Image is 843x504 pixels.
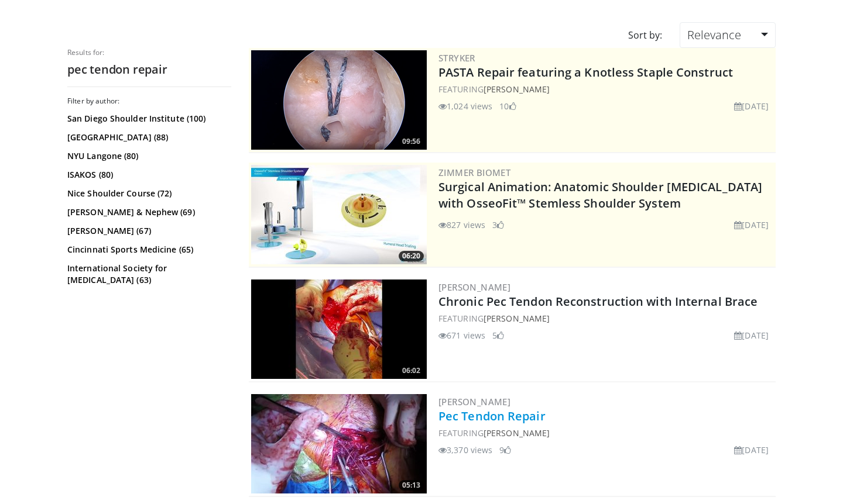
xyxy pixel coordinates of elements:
[492,329,504,341] li: 5
[492,219,504,231] li: 3
[438,312,773,325] div: FEATURING
[499,444,511,456] li: 9
[251,394,427,493] img: 18565c36-dd12-4acb-b6d2-a5a11f92d68b.300x170_q85_crop-smart_upscale.jpg
[67,169,228,181] a: ISAKOS (80)
[438,408,546,424] a: Pec Tendon Repair
[438,179,762,211] a: Surgical Animation: Anatomic Shoulder [MEDICAL_DATA] with OsseoFit™ Stemless Shoulder System
[619,22,671,48] div: Sort by:
[438,329,485,341] li: 671 views
[399,136,424,147] span: 09:56
[67,225,228,237] a: [PERSON_NAME] (67)
[438,294,758,309] a: Chronic Pec Tendon Reconstruction with Internal Brace
[438,167,510,178] a: Zimmer Biomet
[399,251,424,261] span: 06:20
[438,52,475,64] a: Stryker
[734,329,769,341] li: [DATE]
[67,244,228,256] a: Cincinnati Sports Medicine (65)
[438,396,510,408] a: [PERSON_NAME]
[438,444,492,456] li: 3,370 views
[399,480,424,491] span: 05:13
[438,64,733,80] a: PASTA Repair featuring a Knotless Staple Construct
[438,83,773,95] div: FEATURING
[734,444,769,456] li: [DATE]
[251,165,427,264] img: 84e7f812-2061-4fff-86f6-cdff29f66ef4.300x170_q85_crop-smart_upscale.jpg
[438,100,492,112] li: 1,024 views
[251,279,427,379] img: c74ce3af-79fa-410d-881d-333602a09ccc.300x170_q85_crop-smart_upscale.jpg
[484,427,550,439] a: [PERSON_NAME]
[680,22,776,48] a: Relevance
[734,100,769,112] li: [DATE]
[67,188,228,199] a: Nice Shoulder Course (72)
[67,263,228,286] a: International Society for [MEDICAL_DATA] (63)
[251,165,427,264] a: 06:20
[734,219,769,231] li: [DATE]
[67,132,228,143] a: [GEOGRAPHIC_DATA] (88)
[399,365,424,376] span: 06:02
[484,313,550,324] a: [PERSON_NAME]
[251,50,427,150] a: 09:56
[687,27,741,43] span: Relevance
[251,50,427,150] img: 84acc7eb-cb93-455a-a344-5c35427a46c1.png.300x170_q85_crop-smart_upscale.png
[438,219,485,231] li: 827 views
[67,113,228,125] a: San Diego Shoulder Institute (100)
[67,206,228,218] a: [PERSON_NAME] & Nephew (69)
[67,150,228,162] a: NYU Langone (80)
[438,281,510,293] a: [PERSON_NAME]
[438,427,773,439] div: FEATURING
[67,62,231,77] h2: pec tendon repair
[251,394,427,493] a: 05:13
[499,100,516,112] li: 10
[484,84,550,95] a: [PERSON_NAME]
[67,96,231,106] h3: Filter by author:
[67,48,231,57] p: Results for:
[251,279,427,379] a: 06:02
